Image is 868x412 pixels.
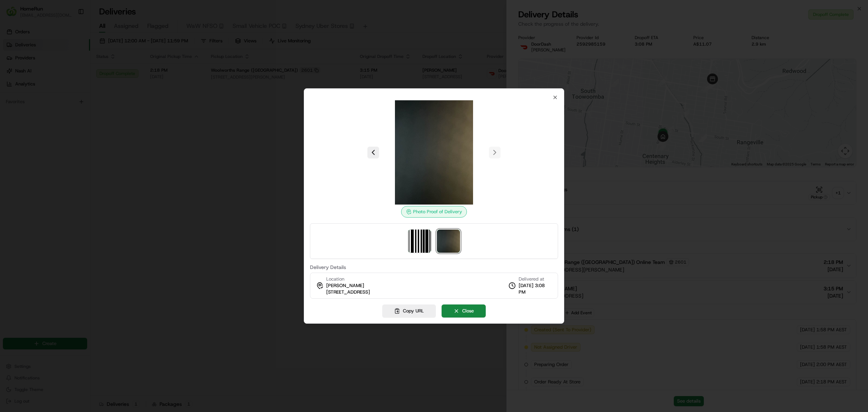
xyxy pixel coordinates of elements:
img: photo_proof_of_delivery image [382,100,486,205]
img: photo_proof_of_delivery image [437,230,460,253]
button: Copy URL [382,304,436,318]
label: Delivery Details [310,265,558,270]
span: [DATE] 3:08 PM [519,282,552,295]
span: [PERSON_NAME] [326,282,364,289]
span: Delivered at [519,276,552,282]
img: barcode_scan_on_pickup image [408,230,431,253]
span: Location [326,276,344,282]
button: Close [442,304,486,318]
span: [STREET_ADDRESS] [326,289,370,295]
div: Photo Proof of Delivery [401,206,467,218]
